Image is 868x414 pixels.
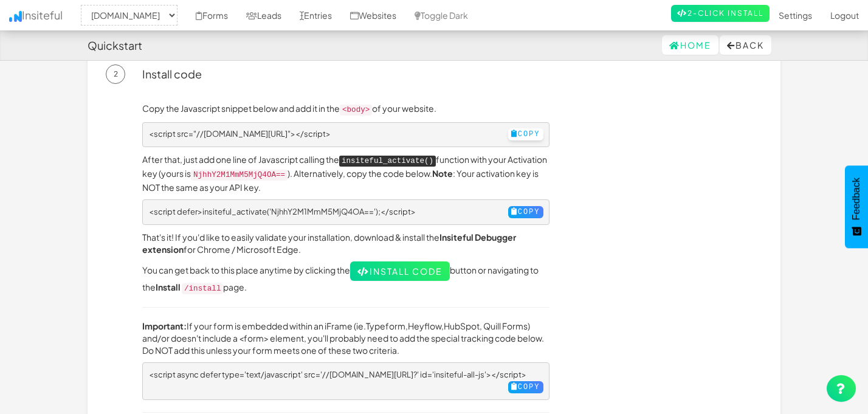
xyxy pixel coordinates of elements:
[366,320,405,331] a: Typeform
[142,67,202,81] a: Install code
[88,40,142,52] h4: Quickstart
[508,381,543,393] button: Copy
[142,231,549,255] p: That's it! If you'd like to easily validate your installation, download & install the for Chrome ...
[142,320,549,356] p: If your form is embedded within an iFrame (ie. , , , Quill Forms) and/or doesn't include a <form>...
[408,320,441,331] a: Heyflow
[508,206,543,218] button: Copy
[142,232,516,255] a: Insiteful Debugger extension
[149,370,526,379] span: <script async defer type='text/javascript' src='//[DOMAIN_NAME][URL]?' id='insiteful-all-js'></sc...
[339,156,436,167] kbd: insiteful_activate()
[142,153,549,193] p: After that, just add one line of Javascript calling the function with your Activation key (yours ...
[149,129,331,139] span: <script src="//[DOMAIN_NAME][URL]"></script>
[182,283,223,294] code: /install
[508,128,543,140] button: Copy
[851,178,862,220] span: Feedback
[432,168,453,179] b: Note
[142,320,187,331] b: Important:
[191,170,288,181] code: NjhhY2M1MmM5MjQ4OA==
[444,320,480,331] a: HubSpot
[350,261,450,281] a: Install Code
[720,35,771,55] button: Back
[662,35,718,55] a: Home
[9,11,22,22] img: icon.png
[671,5,770,22] a: 2-Click Install
[845,165,868,248] button: Feedback - Show survey
[149,207,416,216] span: <script defer>insiteful_activate('NjhhY2M1MmM5MjQ4OA==');</script>
[340,105,372,116] code: <body>
[106,64,125,84] span: 2
[156,281,181,292] a: Install
[142,261,549,295] p: You can get back to this place anytime by clicking the button or navigating to the page.
[142,102,549,116] p: Copy the Javascript snippet below and add it in the of your website.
